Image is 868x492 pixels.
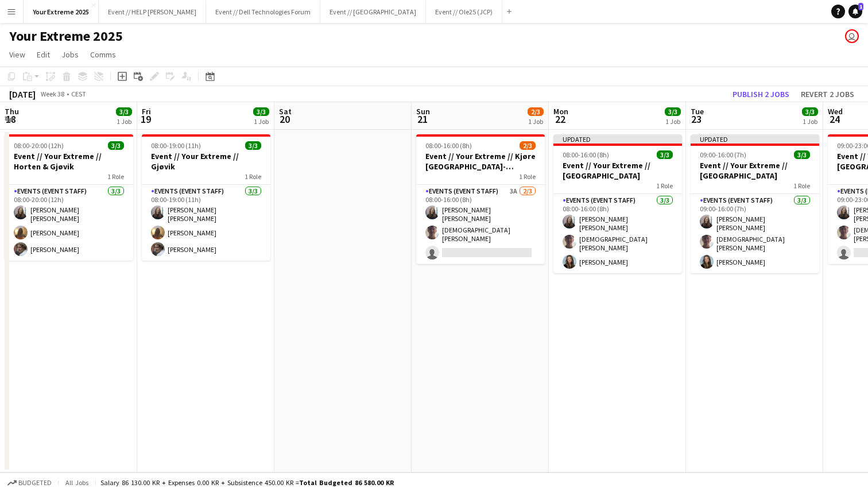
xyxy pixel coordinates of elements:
[5,185,133,261] app-card-role: Events (Event Staff)3/308:00-20:00 (12h)[PERSON_NAME] [PERSON_NAME][PERSON_NAME][PERSON_NAME]
[100,478,394,487] div: Salary 86 130.00 KR + Expenses 0.00 KR + Subsistence 450.00 KR =
[117,117,131,126] div: 1 Job
[553,134,682,273] app-job-card: Updated08:00-16:00 (8h)3/3Event // Your Extreme // [GEOGRAPHIC_DATA]1 RoleEvents (Event Staff)3/3...
[6,476,53,489] button: Budgeted
[802,107,818,116] span: 3/3
[108,141,124,150] span: 3/3
[528,107,544,116] span: 2/3
[553,194,682,273] app-card-role: Events (Event Staff)3/308:00-16:00 (8h)[PERSON_NAME] [PERSON_NAME][DEMOGRAPHIC_DATA][PERSON_NAME]...
[563,150,609,159] span: 08:00-16:00 (8h)
[71,90,86,98] div: CEST
[24,1,99,23] button: Your Extreme 2025
[5,151,133,172] h3: Event // Your Extreme // Horten & Gjøvik
[151,141,201,150] span: 08:00-19:00 (11h)
[416,185,545,264] app-card-role: Events (Event Staff)3A2/308:00-16:00 (8h)[PERSON_NAME] [PERSON_NAME][DEMOGRAPHIC_DATA][PERSON_NAME]
[9,28,123,45] h1: Your Extreme 2025
[665,107,681,116] span: 3/3
[245,172,261,181] span: 1 Role
[320,1,426,23] button: Event // [GEOGRAPHIC_DATA]
[828,106,843,117] span: Wed
[426,1,502,23] button: Event // Ole25 (JCP)
[140,113,151,126] span: 19
[3,113,19,126] span: 18
[552,113,568,126] span: 22
[416,134,545,264] app-job-card: 08:00-16:00 (8h)2/3Event // Your Extreme // Kjøre [GEOGRAPHIC_DATA]-[GEOGRAPHIC_DATA]1 RoleEvents...
[728,87,794,102] button: Publish 2 jobs
[254,117,269,126] div: 1 Job
[14,141,64,150] span: 08:00-20:00 (12h)
[553,160,682,181] h3: Event // Your Extreme // [GEOGRAPHIC_DATA]
[796,87,859,102] button: Revert 2 jobs
[845,29,859,43] app-user-avatar: Lars Songe
[253,107,269,116] span: 3/3
[37,49,50,60] span: Edit
[90,49,116,60] span: Comms
[142,151,270,172] h3: Event // Your Extreme // Gjøvik
[206,1,320,23] button: Event // Dell Technologies Forum
[142,185,270,261] app-card-role: Events (Event Staff)3/308:00-19:00 (11h)[PERSON_NAME] [PERSON_NAME][PERSON_NAME][PERSON_NAME]
[63,478,91,487] span: All jobs
[57,47,83,62] a: Jobs
[32,47,55,62] a: Edit
[107,172,124,181] span: 1 Role
[700,150,746,159] span: 09:00-16:00 (7h)
[826,113,843,126] span: 24
[691,160,819,181] h3: Event // Your Extreme // [GEOGRAPHIC_DATA]
[5,47,30,62] a: View
[858,3,863,10] span: 1
[794,150,810,159] span: 3/3
[416,151,545,172] h3: Event // Your Extreme // Kjøre [GEOGRAPHIC_DATA]-[GEOGRAPHIC_DATA]
[689,113,704,126] span: 23
[691,194,819,273] app-card-role: Events (Event Staff)3/309:00-16:00 (7h)[PERSON_NAME] [PERSON_NAME][DEMOGRAPHIC_DATA][PERSON_NAME]...
[553,106,568,117] span: Mon
[528,117,543,126] div: 1 Job
[656,181,673,190] span: 1 Role
[116,107,132,116] span: 3/3
[279,106,292,117] span: Sat
[9,49,25,60] span: View
[519,172,536,181] span: 1 Role
[245,141,261,150] span: 3/3
[142,106,151,117] span: Fri
[277,113,292,126] span: 20
[5,106,19,117] span: Thu
[793,181,810,190] span: 1 Role
[99,1,206,23] button: Event // HELP [PERSON_NAME]
[691,106,704,117] span: Tue
[665,117,680,126] div: 1 Job
[520,141,536,150] span: 2/3
[657,150,673,159] span: 3/3
[18,479,52,487] span: Budgeted
[425,141,472,150] span: 08:00-16:00 (8h)
[691,134,819,144] div: Updated
[61,49,79,60] span: Jobs
[38,90,67,98] span: Week 38
[553,134,682,144] div: Updated
[414,113,430,126] span: 21
[299,478,394,487] span: Total Budgeted 86 580.00 KR
[5,134,133,261] app-job-card: 08:00-20:00 (12h)3/3Event // Your Extreme // Horten & Gjøvik1 RoleEvents (Event Staff)3/308:00-20...
[9,88,36,100] div: [DATE]
[803,117,817,126] div: 1 Job
[691,134,819,273] app-job-card: Updated09:00-16:00 (7h)3/3Event // Your Extreme // [GEOGRAPHIC_DATA]1 RoleEvents (Event Staff)3/3...
[416,106,430,117] span: Sun
[848,5,862,18] a: 1
[142,134,270,261] app-job-card: 08:00-19:00 (11h)3/3Event // Your Extreme // Gjøvik1 RoleEvents (Event Staff)3/308:00-19:00 (11h)...
[86,47,121,62] a: Comms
